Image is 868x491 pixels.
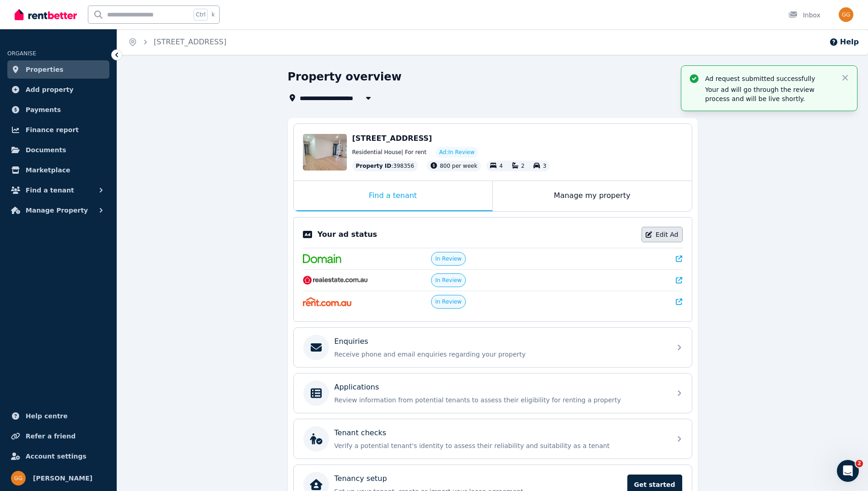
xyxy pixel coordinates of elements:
span: Ad: In Review [439,149,474,156]
a: Finance report [7,121,109,139]
p: Your ad status [318,229,377,240]
a: Properties [7,60,109,79]
img: RealEstate.com.au [303,276,368,285]
span: Find a tenant [26,185,74,196]
div: Manage my property [493,181,692,211]
p: Review information from potential tenants to assess their eligibility for renting a property [334,395,666,405]
p: Receive phone and email enquiries regarding your property [334,350,666,359]
span: ORGANISE [7,50,36,57]
span: Payments [26,104,61,115]
a: Edit Ad [642,227,683,242]
span: 800 per week [440,163,477,169]
span: 3 [543,163,546,169]
span: 2 [521,163,525,169]
span: Help centre [26,411,68,422]
span: Residential House | For rent [352,149,426,156]
img: Domain.com.au [303,254,341,263]
span: 4 [499,163,503,169]
span: In Review [435,255,462,262]
div: Inbox [788,11,820,20]
span: Finance report [26,124,79,135]
a: EnquiriesReceive phone and email enquiries regarding your property [294,328,692,367]
h1: Property overview [288,69,402,84]
span: [PERSON_NAME] [33,473,92,484]
span: Property ID [356,162,392,170]
div: Find a tenant [294,181,492,211]
span: In Review [435,277,462,284]
span: Refer a friend [26,431,75,442]
span: Ctrl [194,9,208,21]
p: Verify a potential tenant's identity to assess their reliability and suitability as a tenant [334,441,666,450]
a: Documents [7,141,109,159]
img: George Germanos [11,471,26,486]
a: Account settings [7,447,109,465]
button: Manage Property [7,201,109,219]
button: Help [829,37,859,48]
span: [STREET_ADDRESS] [352,134,432,143]
span: Manage Property [26,205,88,216]
p: Your ad will go through the review process and will be live shortly. [705,85,833,103]
iframe: Intercom live chat [837,460,859,482]
img: George Germanos [839,7,853,22]
p: Applications [334,382,379,393]
button: Find a tenant [7,181,109,199]
a: [STREET_ADDRESS] [154,37,226,46]
a: Tenant checksVerify a potential tenant's identity to assess their reliability and suitability as ... [294,419,692,459]
a: Marketplace [7,161,109,179]
img: RentBetter [15,8,77,21]
a: Help centre [7,407,109,425]
p: Tenant checks [334,427,387,438]
a: Payments [7,101,109,119]
span: Documents [26,144,66,155]
nav: Breadcrumb [117,29,237,55]
span: Account settings [26,451,86,462]
p: Tenancy setup [334,473,387,484]
img: Rent.com.au [303,297,352,306]
a: Add property [7,80,109,99]
a: ApplicationsReview information from potential tenants to assess their eligibility for renting a p... [294,374,692,413]
span: Marketplace [26,165,70,176]
a: Refer a friend [7,427,109,445]
span: 2 [856,460,863,467]
div: : 398356 [352,160,418,171]
span: Properties [26,64,64,75]
p: Enquiries [334,336,368,347]
span: k [211,11,215,18]
span: In Review [435,298,462,305]
span: Add property [26,84,74,95]
p: Ad request submitted successfully [705,74,833,83]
